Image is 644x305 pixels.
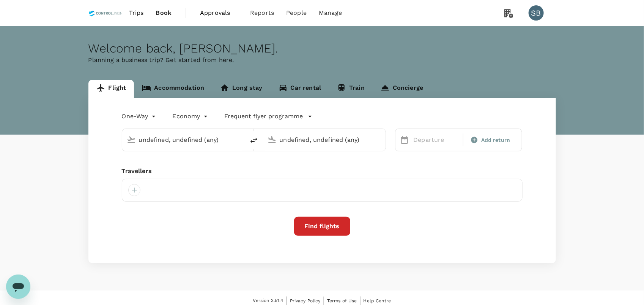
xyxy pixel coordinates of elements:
iframe: Button to launch messaging window [6,275,30,299]
div: Welcome back , [PERSON_NAME] . [88,41,556,56]
span: Reports [250,8,274,17]
span: Version 3.51.4 [253,297,283,305]
span: Terms of Use [327,298,357,303]
a: Train [329,80,373,98]
span: Manage [319,8,342,17]
a: Privacy Policy [290,297,321,305]
span: Approvals [200,8,238,17]
button: Open [239,139,241,140]
div: SB [529,5,544,21]
span: People [286,8,307,17]
span: Trips [129,8,144,17]
div: One-Way [122,110,157,122]
a: Car rental [271,80,329,98]
span: Add return [481,136,510,144]
div: Travellers [122,167,523,176]
p: Planning a business trip? Get started from here. [88,56,556,65]
button: Frequent flyer programme [225,112,312,121]
a: Long stay [212,80,270,98]
div: Economy [173,110,209,122]
p: Frequent flyer programme [225,112,303,121]
a: Concierge [373,80,431,98]
p: Departure [414,135,458,145]
button: delete [245,131,263,149]
button: Open [380,139,382,140]
a: Terms of Use [327,297,357,305]
span: Book [156,8,172,17]
button: Find flights [294,217,350,236]
span: Privacy Policy [290,298,321,303]
a: Accommodation [134,80,212,98]
input: Depart from [139,134,229,146]
span: Help Centre [364,298,391,303]
a: Help Centre [364,297,391,305]
a: Flight [88,80,134,98]
input: Going to [280,134,370,146]
img: Control Union Malaysia Sdn. Bhd. [88,5,123,21]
